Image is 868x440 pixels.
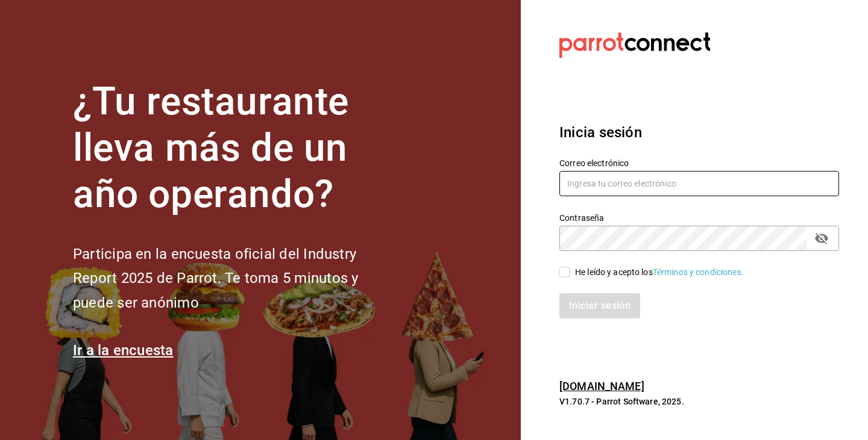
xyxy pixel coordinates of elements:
[653,267,744,277] a: Términos y condiciones.
[575,266,744,279] div: He leído y acepto los
[559,122,839,143] h3: Inicia sesión
[811,228,832,249] button: passwordField
[559,171,839,196] input: Ingresa tu correo electrónico
[559,159,839,167] label: Correo electrónico
[73,342,174,359] a: Ir a la encuesta
[559,380,644,392] a: [DOMAIN_NAME]
[73,242,398,315] h2: Participa en la encuesta oficial del Industry Report 2025 de Parrot. Te toma 5 minutos y puede se...
[73,79,398,217] h1: ¿Tu restaurante lleva más de un año operando?
[559,395,839,407] p: V1.70.7 - Parrot Software, 2025.
[559,214,839,222] label: Contraseña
